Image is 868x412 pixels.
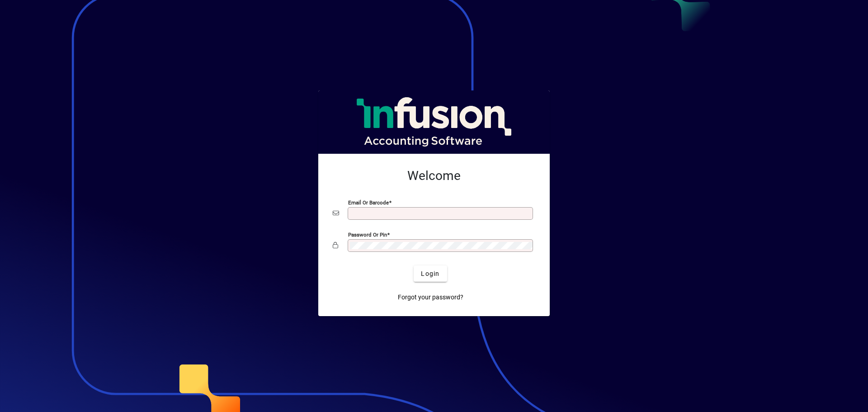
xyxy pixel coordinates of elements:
[348,199,389,206] mat-label: Email or Barcode
[333,168,535,184] h2: Welcome
[398,293,463,302] span: Forgot your password?
[394,289,467,305] a: Forgot your password?
[348,232,387,238] mat-label: Password or Pin
[421,269,439,279] span: Login
[414,265,447,282] button: Login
